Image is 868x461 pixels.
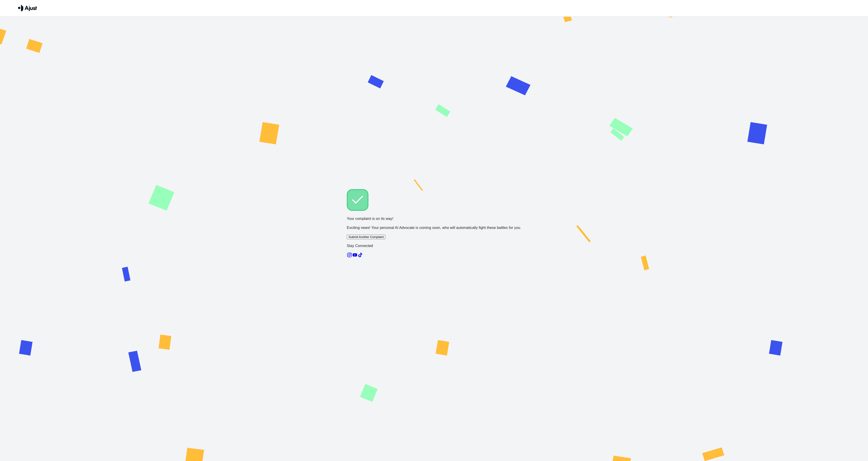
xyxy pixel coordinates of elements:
p: Your complaint is on its way! [347,216,521,221]
button: Submit Another Complaint [347,235,385,239]
img: Check! [347,189,368,211]
p: Exciting news! Your personal AI Advocate is coming soon, who will automatically fight these battl... [347,225,521,230]
img: Ajust [18,5,37,11]
p: Stay Connected [347,243,521,249]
